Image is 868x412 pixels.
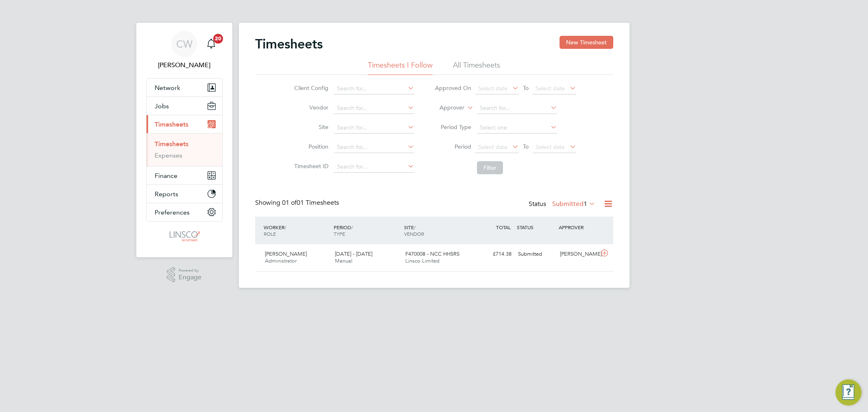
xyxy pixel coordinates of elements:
span: CW [176,39,192,49]
label: Client Config [292,84,328,92]
span: Powered by [179,267,201,274]
button: Filter [477,161,503,174]
input: Search for... [334,122,414,134]
a: 20 [203,31,219,57]
input: Select one [477,122,557,134]
span: TOTAL [496,224,511,230]
label: Period [435,143,471,150]
label: Approved On [435,84,471,92]
button: Network [146,79,222,96]
img: linsco-logo-retina.png [167,230,201,243]
div: [PERSON_NAME] [557,248,599,261]
label: Vendor [292,104,328,111]
div: SITE [402,220,472,241]
label: Approver [428,104,464,112]
a: Timesheets [155,140,188,148]
label: Period Type [435,123,471,131]
button: Timesheets [146,115,222,133]
input: Search for... [477,103,557,114]
span: Jobs [155,102,169,110]
span: TYPE [334,230,345,237]
span: [PERSON_NAME] [265,250,307,257]
button: Finance [146,167,222,184]
input: Search for... [334,161,414,173]
span: To [520,141,531,152]
label: Timesheet ID [292,162,328,170]
span: 1 [584,200,587,208]
input: Search for... [334,142,414,153]
div: Status [529,199,597,210]
button: New Timesheet [560,36,613,49]
a: Go to home page [146,230,223,243]
span: Administrator [265,257,297,264]
input: Search for... [334,103,414,114]
div: Timesheets [146,133,222,166]
input: Search for... [334,83,414,94]
div: PERIOD [332,220,402,241]
span: To [520,83,531,93]
div: Submitted [515,248,557,261]
div: Showing [255,199,341,207]
label: Site [292,123,328,131]
span: Linsco Limited [405,257,439,264]
label: Position [292,143,328,150]
span: Finance [155,172,177,180]
span: VENDOR [404,230,424,237]
span: 20 [213,34,223,44]
span: Select date [536,143,565,151]
label: Submitted [552,200,595,208]
nav: Main navigation [136,23,232,257]
a: Powered byEngage [167,267,201,283]
span: Chloe Whittall [146,60,223,70]
a: CW[PERSON_NAME] [146,31,223,70]
div: £714.38 [472,248,515,261]
div: APPROVER [557,220,599,234]
span: / [351,224,353,230]
span: [DATE] - [DATE] [335,250,372,257]
button: Reports [146,185,222,203]
span: Manual [335,257,352,264]
li: Timesheets I Follow [368,60,433,75]
span: Select date [536,85,565,92]
button: Jobs [146,97,222,115]
span: / [414,224,415,230]
li: All Timesheets [453,60,500,75]
span: Engage [179,274,201,281]
span: 01 of [282,199,297,207]
button: Engage Resource Center [835,379,861,405]
button: Preferences [146,203,222,221]
span: ROLE [264,230,276,237]
div: STATUS [515,220,557,234]
div: WORKER [262,220,332,241]
span: Select date [478,143,507,151]
a: Expenses [155,151,182,159]
span: Timesheets [155,121,188,128]
span: F470008 - NCC HHSRS [405,250,459,257]
span: / [284,224,286,230]
span: Select date [478,85,507,92]
span: 01 Timesheets [282,199,339,207]
span: Reports [155,190,178,198]
span: Network [155,84,180,92]
h2: Timesheets [255,36,323,52]
span: Preferences [155,208,190,216]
